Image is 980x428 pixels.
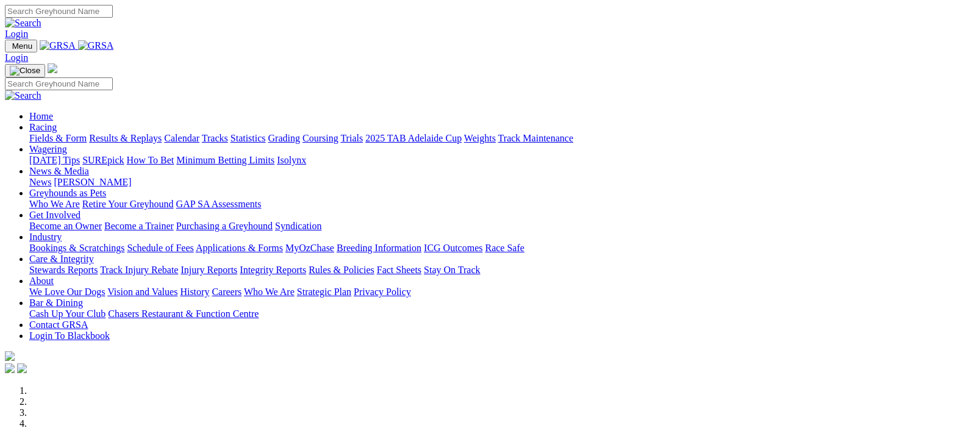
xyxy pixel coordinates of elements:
[485,243,524,253] a: Race Safe
[100,265,178,275] a: Track Injury Rebate
[78,40,114,51] img: GRSA
[29,309,106,319] a: Cash Up Your Club
[29,276,54,286] a: About
[29,298,83,308] a: Bar & Dining
[29,287,105,297] a: We Love Our Dogs
[275,221,321,231] a: Syndication
[176,155,274,165] a: Minimum Betting Limits
[277,155,306,165] a: Isolynx
[29,133,87,143] a: Fields & Form
[5,5,113,18] input: Search
[5,18,41,29] img: Search
[10,66,40,76] img: Close
[29,330,110,341] a: Login To Blackbook
[29,111,53,121] a: Home
[29,177,51,187] a: News
[365,133,462,143] a: 2025 TAB Adelaide Cup
[29,188,106,198] a: Greyhounds as Pets
[82,155,124,165] a: SUREpick
[29,243,124,253] a: Bookings & Scratchings
[29,232,62,242] a: Industry
[104,221,174,231] a: Become a Trainer
[181,265,237,275] a: Injury Reports
[107,287,177,297] a: Vision and Values
[5,52,28,63] a: Login
[5,64,45,77] button: Toggle navigation
[5,363,15,373] img: facebook.svg
[12,41,32,51] span: Menu
[29,199,975,210] div: Greyhounds as Pets
[29,155,80,165] a: [DATE] Tips
[29,309,975,319] div: Bar & Dining
[176,199,262,209] a: GAP SA Assessments
[82,199,174,209] a: Retire Your Greyhound
[29,122,57,132] a: Racing
[337,243,421,253] a: Breeding Information
[40,40,76,51] img: GRSA
[29,319,88,330] a: Contact GRSA
[29,166,89,176] a: News & Media
[29,221,975,232] div: Get Involved
[176,221,273,231] a: Purchasing a Greyhound
[5,29,28,39] a: Login
[464,133,496,143] a: Weights
[29,287,975,298] div: About
[127,155,174,165] a: How To Bet
[302,133,338,143] a: Coursing
[108,309,259,319] a: Chasers Restaurant & Function Centre
[89,133,162,143] a: Results & Replays
[29,210,80,220] a: Get Involved
[498,133,573,143] a: Track Maintenance
[240,265,306,275] a: Integrity Reports
[5,90,41,101] img: Search
[29,243,975,254] div: Industry
[5,40,37,52] button: Toggle navigation
[29,144,67,154] a: Wagering
[29,265,98,275] a: Stewards Reports
[340,133,363,143] a: Trials
[29,155,975,166] div: Wagering
[29,133,975,144] div: Racing
[54,177,131,187] a: [PERSON_NAME]
[424,265,480,275] a: Stay On Track
[424,243,482,253] a: ICG Outcomes
[127,243,193,253] a: Schedule of Fees
[354,287,411,297] a: Privacy Policy
[309,265,374,275] a: Rules & Policies
[202,133,228,143] a: Tracks
[29,221,102,231] a: Become an Owner
[268,133,300,143] a: Grading
[377,265,421,275] a: Fact Sheets
[180,287,209,297] a: History
[48,63,57,73] img: logo-grsa-white.png
[212,287,241,297] a: Careers
[29,199,80,209] a: Who We Are
[29,254,94,264] a: Care & Integrity
[29,177,975,188] div: News & Media
[5,77,113,90] input: Search
[17,363,27,373] img: twitter.svg
[244,287,295,297] a: Who We Are
[285,243,334,253] a: MyOzChase
[196,243,283,253] a: Applications & Forms
[5,351,15,361] img: logo-grsa-white.png
[297,287,351,297] a: Strategic Plan
[29,265,975,276] div: Care & Integrity
[164,133,199,143] a: Calendar
[231,133,266,143] a: Statistics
